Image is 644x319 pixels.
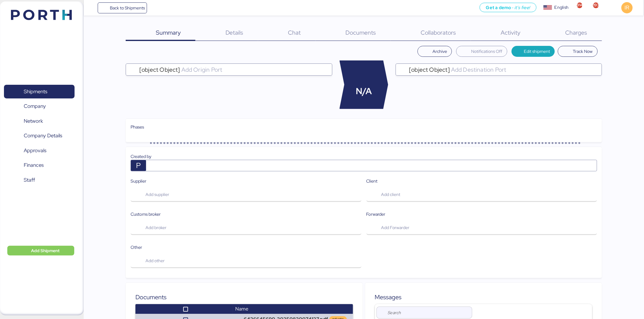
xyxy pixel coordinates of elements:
span: Add Shipment [31,247,60,254]
button: Add supplier [131,187,361,202]
span: Add other [145,257,165,264]
button: Archive [418,46,452,57]
a: Network [4,114,75,128]
span: [object Object] [139,67,180,72]
span: Archive [432,48,447,55]
a: Back to Shipments [98,2,147,13]
span: Add supplier [145,191,169,198]
div: English [555,4,569,11]
span: Approvals [24,146,46,155]
div: Messages [375,293,592,302]
span: Company Details [24,131,62,140]
span: Back to Shipments [110,4,145,12]
a: Approvals [4,144,75,158]
span: Network [24,117,43,125]
a: Finances [4,158,75,172]
button: Add Shipment [7,246,74,256]
input: [object Object] [180,66,330,73]
div: Phases [131,124,597,130]
button: Edit shipment [512,46,555,57]
span: IR [625,4,629,12]
div: Created by [131,153,597,160]
span: Chat [288,29,301,36]
a: Staff [4,173,75,187]
span: Company [24,102,46,111]
span: [object Object] [409,67,450,72]
input: [object Object] [450,66,599,73]
button: Menu [87,3,98,13]
span: Activity [501,29,521,36]
span: Staff [24,176,35,184]
button: Add Forwarder [366,220,597,235]
button: Add client [366,187,597,202]
span: Collaborators [421,29,456,36]
span: Add Forwarder [381,224,410,231]
span: Documents [346,29,376,36]
span: Add broker [145,224,166,231]
span: Summary [156,29,181,36]
span: Edit shipment [524,48,550,55]
button: Track Now [558,46,598,57]
a: Shipments [4,85,75,99]
span: Charges [565,29,587,36]
a: Company Details [4,129,75,143]
span: Notifications Off [471,48,502,55]
button: Notifications Off [456,46,507,57]
span: N/A [356,85,372,98]
span: P [136,160,141,171]
div: Documents [135,293,353,302]
span: Name [235,306,248,312]
span: Details [226,29,243,36]
span: Add client [381,191,401,198]
button: Add other [131,253,361,268]
button: Add broker [131,220,361,235]
input: Search [388,307,469,319]
a: Company [4,99,75,113]
span: Track Now [573,48,593,55]
span: Finances [24,161,44,170]
span: Shipments [24,87,47,96]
